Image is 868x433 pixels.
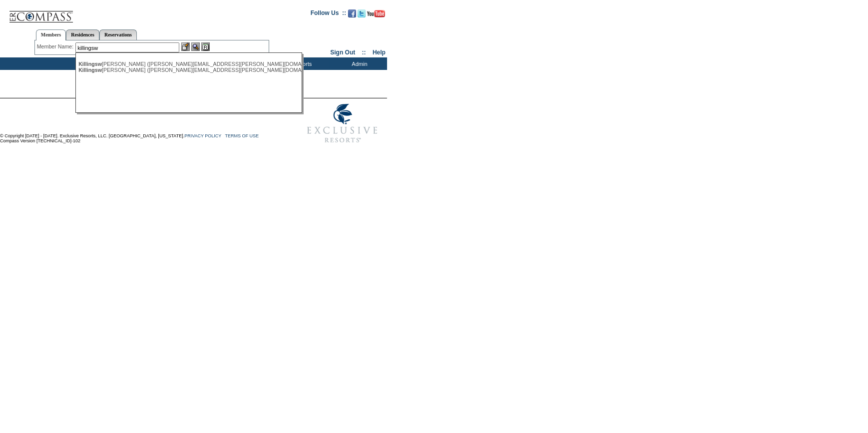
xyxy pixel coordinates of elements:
div: Member Name: [37,42,75,51]
a: Follow us on Twitter [358,12,366,18]
a: TERMS OF USE [225,133,259,138]
span: :: [362,49,366,56]
td: Admin [330,57,387,70]
img: Compass Home [8,2,73,23]
div: [PERSON_NAME] ([PERSON_NAME][EMAIL_ADDRESS][PERSON_NAME][DOMAIN_NAME]) [78,67,298,73]
img: b_edit.gif [181,42,190,51]
span: Killingsw [78,67,102,73]
a: Sign Out [330,49,355,56]
img: Subscribe to our YouTube Channel [367,10,385,17]
span: Killingsw [78,61,102,67]
td: Follow Us :: [311,8,346,20]
a: Help [373,49,386,56]
img: View [191,42,200,51]
div: [PERSON_NAME] ([PERSON_NAME][EMAIL_ADDRESS][PERSON_NAME][DOMAIN_NAME]) [78,61,298,67]
a: Subscribe to our YouTube Channel [367,12,385,18]
a: Become our fan on Facebook [348,12,356,18]
a: Residences [66,29,99,40]
a: Reservations [99,29,137,40]
img: Reservations [201,42,210,51]
a: PRIVACY POLICY [184,133,221,138]
a: Members [36,29,66,40]
img: Exclusive Resorts [298,98,387,148]
img: Follow us on Twitter [358,9,366,17]
img: Become our fan on Facebook [348,9,356,17]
